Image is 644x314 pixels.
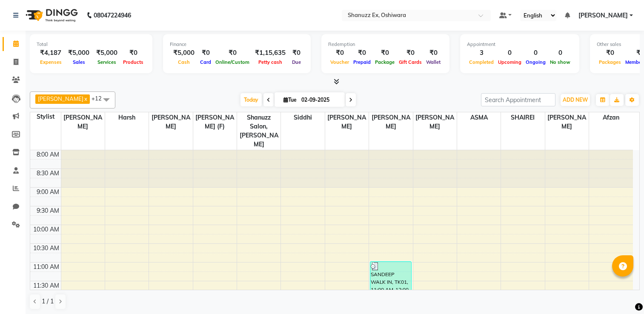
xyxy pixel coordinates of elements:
[256,59,284,65] span: Petty cash
[35,188,61,197] div: 9:00 AM
[240,93,262,106] span: Today
[397,59,424,65] span: Gift Cards
[193,112,237,132] span: [PERSON_NAME] (F)
[198,48,213,58] div: ₹0
[373,59,397,65] span: Package
[578,11,628,20] span: [PERSON_NAME]
[31,244,61,253] div: 10:30 AM
[121,59,146,65] span: Products
[351,59,373,65] span: Prepaid
[38,59,64,65] span: Expenses
[299,94,341,106] input: 2025-09-02
[325,112,369,132] span: [PERSON_NAME]
[481,93,555,106] input: Search Appointment
[83,95,87,102] a: x
[38,95,83,102] span: [PERSON_NAME]
[290,59,303,65] span: Due
[61,112,105,132] span: [PERSON_NAME]
[93,48,121,58] div: ₹5,000
[213,48,252,58] div: ₹0
[149,112,192,132] span: [PERSON_NAME]
[170,48,198,58] div: ₹5,000
[198,59,213,65] span: Card
[213,59,252,65] span: Online/Custom
[369,112,412,132] span: [PERSON_NAME]
[95,59,118,65] span: Services
[424,59,443,65] span: Wallet
[328,48,351,58] div: ₹0
[397,48,424,58] div: ₹0
[597,59,623,65] span: Packages
[496,59,524,65] span: Upcoming
[30,112,61,121] div: Stylist
[281,97,299,103] span: Tue
[35,150,61,159] div: 8:00 AM
[94,3,131,27] b: 08047224946
[176,59,192,65] span: Cash
[170,41,304,48] div: Finance
[545,112,589,132] span: [PERSON_NAME]
[92,95,108,102] span: +12
[42,297,54,306] span: 1 / 1
[524,59,548,65] span: Ongoing
[561,94,590,106] button: ADD NEW
[457,112,501,123] span: ASMA
[252,48,289,58] div: ₹1,15,635
[589,112,633,123] span: afzan
[467,59,496,65] span: Completed
[121,48,146,58] div: ₹0
[608,280,635,305] iframe: chat widget
[65,48,93,58] div: ₹5,000
[548,48,572,58] div: 0
[31,225,61,234] div: 10:00 AM
[467,41,572,48] div: Appointment
[31,281,61,290] div: 11:30 AM
[424,48,443,58] div: ₹0
[237,112,280,150] span: Shanuzz Salon, [PERSON_NAME]
[524,48,548,58] div: 0
[22,3,80,27] img: logo
[328,59,351,65] span: Voucher
[373,48,397,58] div: ₹0
[71,59,87,65] span: Sales
[105,112,149,123] span: Harsh
[37,41,146,48] div: Total
[413,112,457,132] span: [PERSON_NAME]
[35,206,61,215] div: 9:30 AM
[289,48,304,58] div: ₹0
[328,41,443,48] div: Redemption
[31,263,61,271] div: 11:00 AM
[37,48,65,58] div: ₹4,187
[501,112,544,123] span: SHAIREI
[370,262,411,297] div: SANDEEP WALK IN, TK01, 11:00 AM-12:00 PM, Basique [DEMOGRAPHIC_DATA] Haircut - By Experienced Hai...
[597,48,623,58] div: ₹0
[467,48,496,58] div: 3
[563,97,588,103] span: ADD NEW
[35,169,61,178] div: 8:30 AM
[281,112,324,123] span: Siddhi
[496,48,524,58] div: 0
[351,48,373,58] div: ₹0
[548,59,572,65] span: No show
